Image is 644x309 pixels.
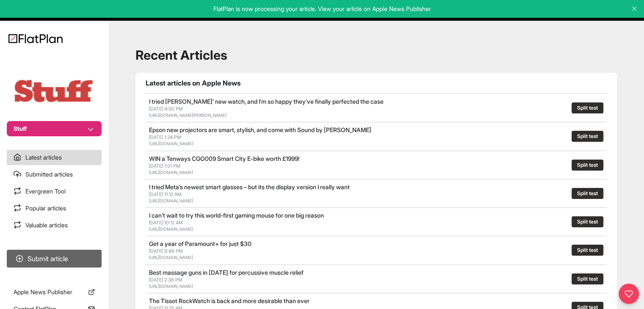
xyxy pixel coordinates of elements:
[572,273,603,284] button: Split test
[12,78,97,104] img: Publication Logo
[135,47,617,63] h1: Recent Articles
[7,167,102,182] a: Submitted articles
[6,5,638,13] p: FlatPlan is now processing your article. View your article on Apple News Publisher
[149,212,324,219] a: I can’t wait to try this world-first gaming mouse for one big reason
[149,248,183,254] span: [DATE] 9:48 PM
[149,226,193,232] a: [URL][DOMAIN_NAME]
[7,250,102,268] button: Submit article
[149,183,350,190] a: I tried Meta’s newest smart glasses – but its the display version I really want
[149,220,183,226] span: [DATE] 10:12 AM
[149,198,193,203] a: [URL][DOMAIN_NAME]
[149,163,180,169] span: [DATE] 1:01 PM
[572,131,603,142] button: Split test
[149,255,193,260] a: [URL][DOMAIN_NAME]
[7,218,102,233] a: Valuable articles
[149,191,182,197] span: [DATE] 11:12 AM
[149,106,183,112] span: [DATE] 4:00 PM
[149,269,304,276] a: Best massage guns in [DATE] for percussive muscle relief
[7,184,102,199] a: Evergreen Tool
[7,284,102,300] a: Apple News Publisher
[149,98,384,105] a: I tried [PERSON_NAME]’ new watch, and I’m so happy they’ve finally perfected the case
[149,240,252,247] a: Get a year of Paramount+ for just $30
[149,297,310,304] a: The Tissot RockWatch is back and more desirable than ever
[8,34,63,43] img: Logo
[572,245,603,256] button: Split test
[572,216,603,227] button: Split test
[149,134,181,140] span: [DATE] 1:24 PM
[7,150,102,165] a: Latest articles
[149,277,182,283] span: [DATE] 2:36 PM
[146,78,607,88] h1: Latest articles on Apple News
[572,102,603,113] button: Split test
[7,121,102,136] button: Stuff
[149,113,227,118] a: [URL][DOMAIN_NAME][PERSON_NAME]
[149,126,371,133] a: Epson new projectors are smart, stylish, and come with Sound by [PERSON_NAME]
[572,188,603,199] button: Split test
[149,284,193,289] a: [URL][DOMAIN_NAME]
[7,201,102,216] a: Popular articles
[149,170,193,175] a: [URL][DOMAIN_NAME]
[149,155,299,162] a: WIN a Tenways CGO009 Smart City E-bike worth £1999!
[572,160,603,171] button: Split test
[149,141,193,146] a: [URL][DOMAIN_NAME]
